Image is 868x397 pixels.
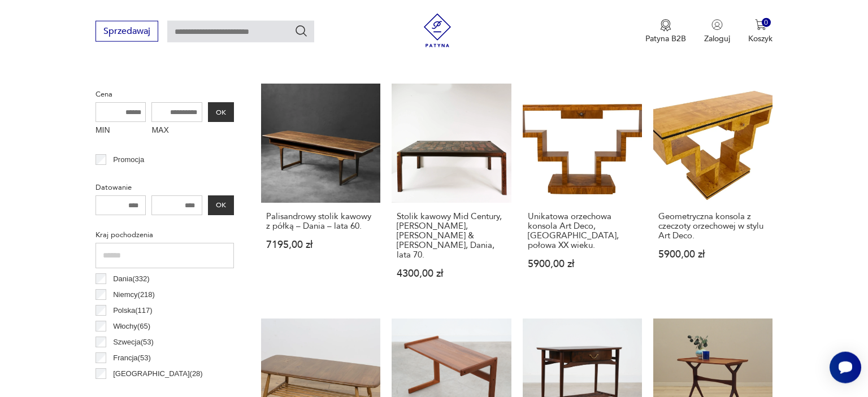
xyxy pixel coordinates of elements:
[113,304,152,317] p: Polska ( 117 )
[762,18,771,28] div: 0
[392,84,511,300] a: Stolik kawowy Mid Century, Tranekaer, Gorm Christensen & Rolf Middelboe, Dania, lata 70.Stolik ka...
[711,19,723,30] img: Ikonka użytkownika
[528,259,637,269] p: 5900,00 zł
[96,181,234,194] p: Datowanie
[658,212,767,241] h3: Geometryczna konsola z czeczoty orzechowej w stylu Art Deco.
[704,33,730,44] p: Zaloguj
[397,269,506,278] p: 4300,00 zł
[397,212,506,260] h3: Stolik kawowy Mid Century, [PERSON_NAME], [PERSON_NAME] & [PERSON_NAME], Dania, lata 70.
[660,19,671,32] img: Ikona medalu
[113,352,151,364] p: Francja ( 53 )
[96,88,234,101] p: Cena
[658,250,767,259] p: 5900,00 zł
[113,154,144,166] p: Promocja
[266,212,375,231] h3: Palisandrowy stolik kawowy z półką – Dania – lata 60.
[96,122,146,140] label: MIN
[645,19,686,44] button: Patyna B2B
[113,273,149,285] p: Dania ( 332 )
[653,84,772,300] a: Geometryczna konsola z czeczoty orzechowej w stylu Art Deco.Geometryczna konsola z czeczoty orzec...
[755,19,766,30] img: Ikona koszyka
[704,19,730,44] button: Zaloguj
[96,28,158,36] a: Sprzedawaj
[208,195,234,215] button: OK
[113,320,150,333] p: Włochy ( 65 )
[113,336,154,348] p: Szwecja ( 53 )
[151,122,202,140] label: MAX
[261,84,380,300] a: Palisandrowy stolik kawowy z półką – Dania – lata 60.Palisandrowy stolik kawowy z półką – Dania –...
[748,19,772,44] button: 0Koszyk
[96,21,158,42] button: Sprzedawaj
[523,84,642,300] a: Unikatowa orzechowa konsola Art Deco, Polska, połowa XX wieku.Unikatowa orzechowa konsola Art Dec...
[113,289,155,301] p: Niemcy ( 218 )
[748,33,772,44] p: Koszyk
[113,368,202,380] p: [GEOGRAPHIC_DATA] ( 28 )
[96,229,234,241] p: Kraj pochodzenia
[528,212,637,250] h3: Unikatowa orzechowa konsola Art Deco, [GEOGRAPHIC_DATA], połowa XX wieku.
[113,383,179,396] p: Czechosłowacja ( 22 )
[420,14,454,47] img: Patyna - sklep z meblami i dekoracjami vintage
[645,33,686,44] p: Patyna B2B
[645,19,686,44] a: Ikona medaluPatyna B2B
[830,352,861,383] iframe: Smartsupp widget button
[266,240,375,250] p: 7195,00 zł
[208,102,234,122] button: OK
[294,24,308,38] button: Szukaj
